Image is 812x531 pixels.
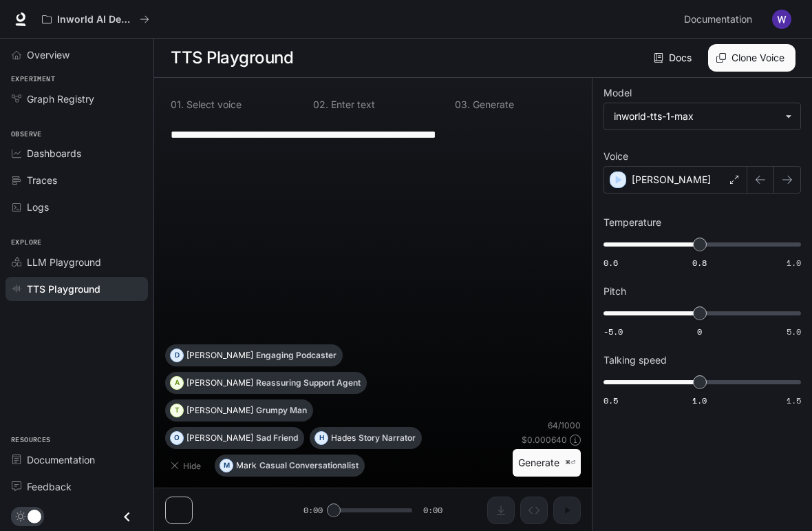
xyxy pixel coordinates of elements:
[171,44,293,72] h1: TTS Playground
[256,351,336,360] p: Engaging Podcaster
[57,14,134,25] p: Inworld AI Demos
[772,10,791,29] img: User avatar
[6,43,148,67] a: Overview
[679,6,762,33] a: Documentation
[310,427,422,449] button: HHadesStory Narrator
[603,152,628,161] p: Voice
[27,48,70,62] span: Overview
[522,434,567,446] p: $ 0.000640
[708,44,795,72] button: Clone Voice
[171,427,183,449] div: O
[331,434,356,442] p: Hades
[313,100,328,110] p: 0 2 .
[632,173,711,187] p: [PERSON_NAME]
[6,250,148,274] a: LLM Playground
[455,100,470,110] p: 0 3 .
[787,257,801,269] span: 1.0
[614,110,778,123] div: inworld-tts-1-max
[184,100,242,110] p: Select voice
[171,100,184,110] p: 0 1 .
[603,88,632,98] p: Model
[603,287,626,296] p: Pitch
[6,475,148,499] a: Feedback
[27,255,101,269] span: LLM Playground
[220,455,233,477] div: M
[165,455,209,477] button: Hide
[186,351,253,360] p: [PERSON_NAME]
[603,395,618,406] span: 0.5
[6,448,148,472] a: Documentation
[6,87,148,111] a: Graph Registry
[186,406,253,415] p: [PERSON_NAME]
[27,173,57,187] span: Traces
[171,372,183,394] div: A
[27,92,94,106] span: Graph Registry
[165,427,304,449] button: O[PERSON_NAME]Sad Friend
[768,6,795,33] button: User avatar
[328,100,375,110] p: Enter text
[787,395,801,406] span: 1.5
[565,459,575,467] p: ⌘⏎
[171,399,183,421] div: T
[6,195,148,219] a: Logs
[470,100,514,110] p: Generate
[684,11,752,28] span: Documentation
[111,503,142,531] button: Close drawer
[215,455,365,477] button: MMarkCasual Conversationalist
[6,141,148,165] a: Dashboards
[548,419,581,431] p: 64 / 1000
[186,379,253,387] p: [PERSON_NAME]
[6,168,148,192] a: Traces
[603,218,661,227] p: Temperature
[604,103,800,129] div: inworld-tts-1-max
[787,326,801,337] span: 5.0
[603,257,618,269] span: 0.6
[697,326,702,337] span: 0
[28,508,41,523] span: Dark mode toggle
[513,449,581,477] button: Generate⌘⏎
[186,434,253,442] p: [PERSON_NAME]
[256,406,307,415] p: Grumpy Man
[692,257,707,269] span: 0.8
[259,461,359,470] p: Casual Conversationalist
[6,277,148,301] a: TTS Playground
[27,452,95,467] span: Documentation
[27,200,49,214] span: Logs
[359,434,416,442] p: Story Narrator
[315,427,328,449] div: H
[603,355,667,365] p: Talking speed
[171,344,183,366] div: D
[165,344,343,366] button: D[PERSON_NAME]Engaging Podcaster
[27,282,100,296] span: TTS Playground
[651,44,697,72] a: Docs
[236,461,257,470] p: Mark
[27,479,72,494] span: Feedback
[165,372,367,394] button: A[PERSON_NAME]Reassuring Support Agent
[256,434,298,442] p: Sad Friend
[165,399,313,421] button: T[PERSON_NAME]Grumpy Man
[256,379,361,387] p: Reassuring Support Agent
[603,326,623,337] span: -5.0
[692,395,707,406] span: 1.0
[36,6,156,33] button: All workspaces
[27,146,81,160] span: Dashboards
